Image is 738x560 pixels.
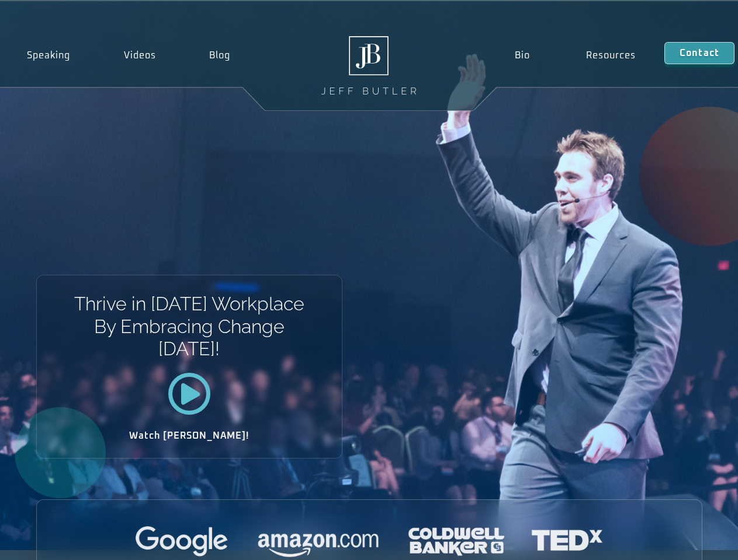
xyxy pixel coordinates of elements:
a: Bio [486,42,558,69]
h1: Thrive in [DATE] Workplace By Embracing Change [DATE]! [73,293,305,360]
span: Contact [680,48,719,58]
a: Resources [558,42,664,69]
a: Blog [182,42,257,69]
h2: Watch [PERSON_NAME]! [78,431,301,440]
nav: Menu [486,42,664,69]
a: Contact [664,42,734,64]
a: Videos [97,42,183,69]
